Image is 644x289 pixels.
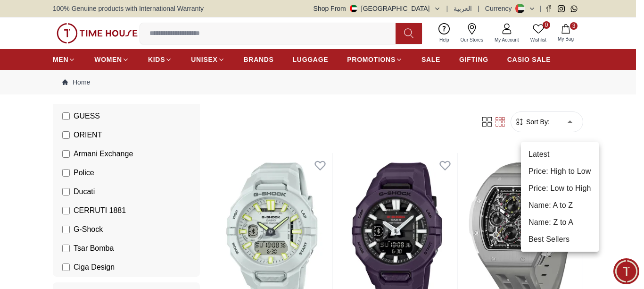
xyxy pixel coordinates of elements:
[521,146,599,163] li: Latest
[521,180,599,197] li: Price: Low to High
[521,163,599,180] li: Price: High to Low
[521,197,599,214] li: Name: A to Z
[521,214,599,231] li: Name: Z to A
[521,231,599,248] li: Best Sellers
[613,258,639,284] div: Chat Widget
